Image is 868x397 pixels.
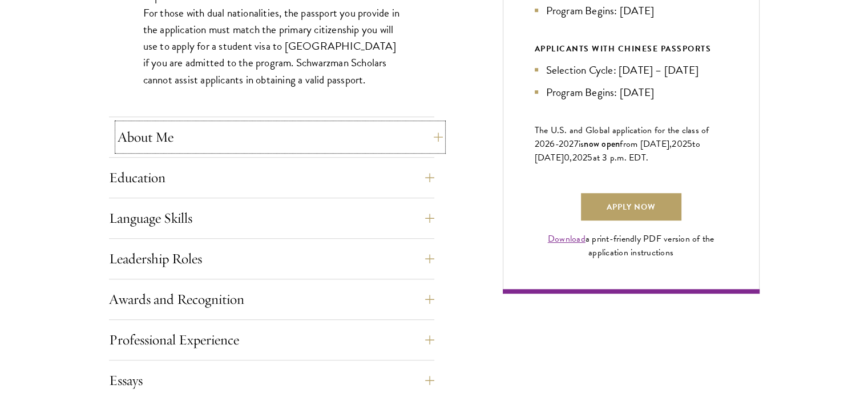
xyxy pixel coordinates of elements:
[535,2,728,19] li: Program Begins: [DATE]
[572,151,588,165] span: 202
[109,286,434,313] button: Awards and Recognition
[574,137,579,151] span: 7
[109,204,434,232] button: Language Skills
[620,137,672,151] span: from [DATE],
[118,123,443,151] button: About Me
[550,137,555,151] span: 6
[109,326,434,354] button: Professional Experience
[584,137,620,150] span: now open
[535,123,709,151] span: The U.S. and Global application for the class of 202
[570,151,572,165] span: ,
[587,151,592,165] span: 5
[535,137,700,165] span: to [DATE]
[535,62,728,78] li: Selection Cycle: [DATE] – [DATE]
[672,137,687,151] span: 202
[109,164,434,191] button: Education
[109,367,434,394] button: Essays
[581,193,681,220] a: Apply Now
[564,151,570,165] span: 0
[535,232,728,259] div: a print-friendly PDF version of the application instructions
[555,137,574,151] span: -202
[535,42,728,56] div: APPLICANTS WITH CHINESE PASSPORTS
[109,245,434,272] button: Leadership Roles
[548,232,586,246] a: Download
[535,84,728,101] li: Program Begins: [DATE]
[579,137,584,151] span: is
[687,137,692,151] span: 5
[593,151,649,165] span: at 3 p.m. EDT.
